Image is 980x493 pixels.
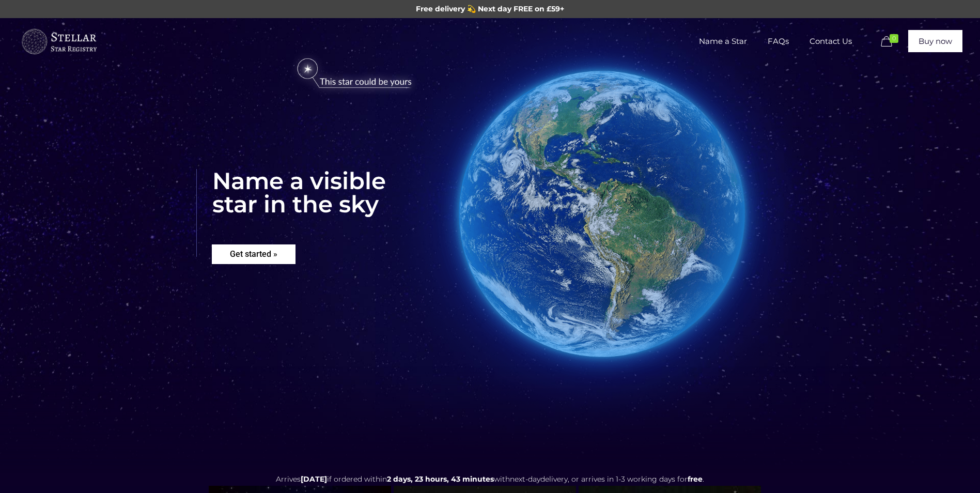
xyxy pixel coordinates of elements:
a: Contact Us [799,18,862,65]
rs-layer: Name a visible star in the sky [196,169,386,257]
b: free [688,474,703,484]
span: 2 days, 23 hours, 43 minutes [387,474,494,484]
a: Name a Star [689,18,757,65]
span: next-day [510,474,540,484]
span: [DATE] [301,474,327,484]
span: 0 [890,34,898,43]
span: Arrives if ordered within with delivery, or arrives in 1-3 working days for . [276,474,704,484]
span: Free delivery 💫 Next day FREE on £59+ [416,4,564,13]
span: Name a Star [689,26,757,57]
span: FAQs [757,26,799,57]
a: 0 [878,36,903,48]
rs-layer: Get started » [212,244,295,264]
span: Contact Us [799,26,862,57]
a: Buy now [908,30,962,52]
a: FAQs [757,18,799,65]
img: star-could-be-yours.png [284,53,425,95]
a: Buy a Star [20,18,98,65]
img: buyastar-logo-transparent [20,26,98,57]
